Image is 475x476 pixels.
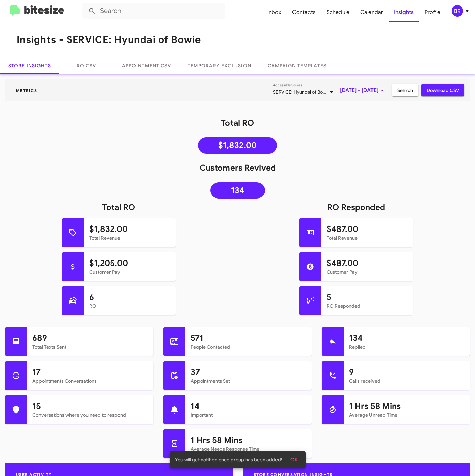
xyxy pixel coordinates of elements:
mat-card-subtitle: RO Responded [327,303,408,310]
mat-card-subtitle: Appointments Conversations [32,378,148,384]
input: Search [82,3,225,19]
h1: $1,832.00 [89,224,170,235]
a: Inbox [262,2,287,22]
h1: 571 [191,333,306,344]
button: OK [285,454,303,466]
mat-card-subtitle: Conversations where you need to respond [32,412,148,418]
span: [DATE] - [DATE] [340,84,386,96]
mat-card-subtitle: People Contacted [191,344,306,350]
span: 134 [231,187,244,194]
mat-card-subtitle: Total Texts Sent [32,344,148,350]
mat-card-subtitle: Customer Pay [89,269,170,275]
h1: 5 [327,292,408,303]
mat-card-subtitle: Total Revenue [327,235,408,241]
h1: 1 Hrs 58 Mins [349,401,464,412]
mat-card-subtitle: Important [191,412,306,418]
mat-card-subtitle: Average Unread Time [349,412,464,418]
a: Temporary Exclusion [179,58,259,74]
a: Schedule [321,2,355,22]
h1: 37 [191,367,306,378]
span: Search [397,84,413,96]
h1: 17 [32,367,148,378]
h1: 15 [32,401,148,412]
span: $1,832.00 [218,142,257,149]
h1: 6 [89,292,170,303]
a: Appointment CSV [114,58,179,74]
mat-card-subtitle: Customer Pay [327,269,408,275]
h1: 1 Hrs 58 Mins [191,435,306,446]
h1: $1,205.00 [89,258,170,269]
button: Search [392,84,418,96]
h1: 9 [349,367,464,378]
a: Profile [419,2,446,22]
button: BR [446,5,468,17]
span: OK [290,454,298,466]
a: Contacts [287,2,321,22]
mat-card-subtitle: Replied [349,344,464,350]
mat-card-subtitle: Calls received [349,378,464,384]
h1: $487.00 [327,258,408,269]
a: Campaign Templates [259,58,335,74]
span: SERVICE: Hyundai of Bowie [273,89,330,95]
mat-card-subtitle: RO [89,303,170,310]
a: Insights [389,2,419,22]
h1: Insights - SERVICE: Hyundai of Bowie [17,34,201,45]
span: Metrics [11,88,43,93]
div: BR [452,5,463,17]
button: [DATE] - [DATE] [334,84,392,96]
a: Calendar [355,2,389,22]
span: You will get notified once group has been added! [175,456,282,463]
a: RO CSV [59,58,114,74]
h1: $487.00 [327,224,408,235]
span: Download CSV [427,84,459,96]
h1: 14 [191,401,306,412]
button: Download CSV [421,84,464,96]
h1: 689 [32,333,148,344]
mat-card-subtitle: Appointments Set [191,378,306,384]
mat-card-subtitle: Total Revenue [89,235,170,241]
h1: 134 [349,333,464,344]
